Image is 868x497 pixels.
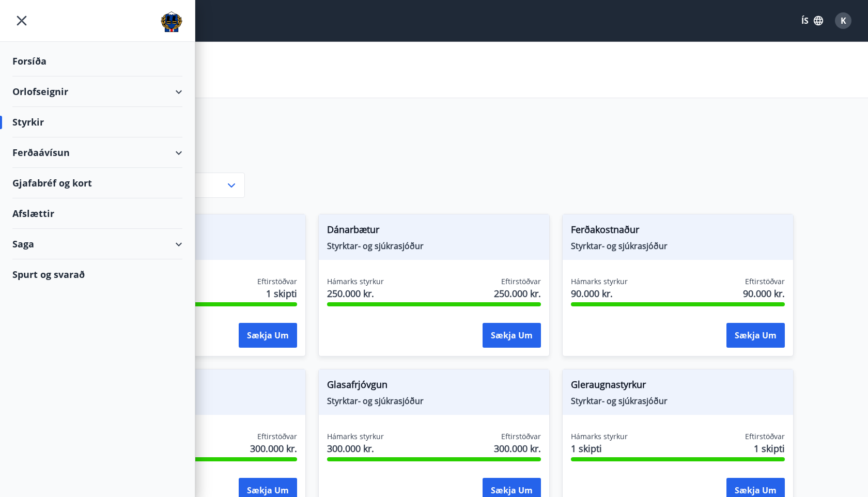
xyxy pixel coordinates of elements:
[726,323,785,348] button: Sækja um
[12,11,31,30] button: menu
[327,395,541,407] span: Styrktar- og sjúkrasjóður
[483,323,541,348] button: Sækja um
[571,240,785,252] span: Styrktar- og sjúkrasjóður
[327,223,541,240] span: Dánarbætur
[12,259,182,289] div: Spurt og svarað
[327,240,541,252] span: Styrktar- og sjúkrasjóður
[12,229,182,259] div: Saga
[571,287,628,300] span: 90.000 kr.
[161,11,182,32] img: union_logo
[494,287,541,300] span: 250.000 kr.
[327,431,384,442] span: Hámarks styrkur
[571,378,785,395] span: Gleraugnastyrkur
[12,107,182,137] div: Styrkir
[743,287,785,300] span: 90.000 kr.
[327,442,384,455] span: 300.000 kr.
[571,223,785,240] span: Ferðakostnaður
[257,276,297,287] span: Eftirstöðvar
[745,431,785,442] span: Eftirstöðvar
[239,323,297,348] button: Sækja um
[12,46,182,76] div: Forsíða
[796,11,829,30] button: ÍS
[745,276,785,287] span: Eftirstöðvar
[501,276,541,287] span: Eftirstöðvar
[327,287,384,300] span: 250.000 kr.
[754,442,785,455] span: 1 skipti
[327,276,384,287] span: Hámarks styrkur
[12,137,182,168] div: Ferðaávísun
[571,395,785,407] span: Styrktar- og sjúkrasjóður
[501,431,541,442] span: Eftirstöðvar
[494,442,541,455] span: 300.000 kr.
[571,276,628,287] span: Hámarks styrkur
[327,378,541,395] span: Glasafrjóvgun
[12,168,182,198] div: Gjafabréf og kort
[841,15,846,26] span: K
[571,431,628,442] span: Hámarks styrkur
[266,287,297,300] span: 1 skipti
[831,8,856,33] button: K
[12,76,182,107] div: Orlofseignir
[12,198,182,229] div: Afslættir
[571,442,628,455] span: 1 skipti
[250,442,297,455] span: 300.000 kr.
[257,431,297,442] span: Eftirstöðvar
